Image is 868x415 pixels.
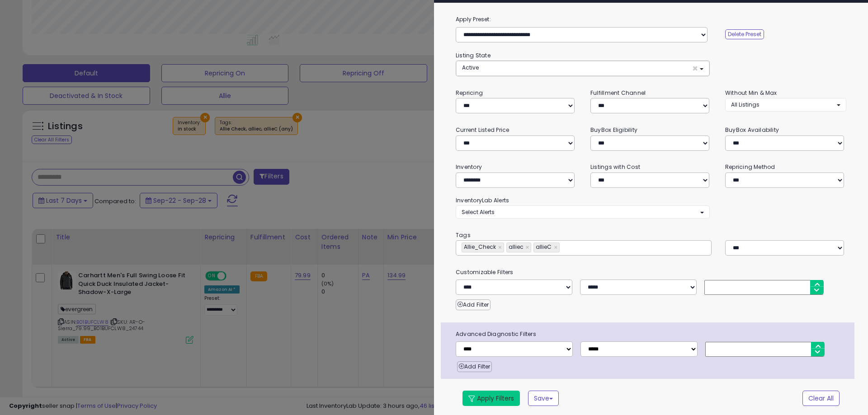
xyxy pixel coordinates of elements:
[802,391,840,406] button: Clear All
[449,329,854,339] span: Advanced Diagnostic Filters
[725,29,764,39] button: Delete Preset
[449,14,853,24] label: Apply Preset:
[462,208,495,216] span: Select Alerts
[456,89,483,97] small: Repricing
[554,243,559,252] a: ×
[534,243,552,251] span: allieC
[590,163,640,171] small: Listings with Cost
[725,126,779,134] small: BuyBox Availability
[462,64,479,71] span: Active
[590,126,637,134] small: BuyBox Eligibility
[590,89,646,97] small: Fulfillment Channel
[725,98,846,111] button: All Listings
[456,196,509,204] small: InventoryLab Alerts
[456,299,491,310] button: Add Filter
[498,243,504,252] a: ×
[692,64,698,73] span: ×
[731,101,759,108] span: All Listings
[456,51,491,59] small: Listing State
[507,243,524,251] span: alliec
[449,230,853,240] small: Tags
[449,267,853,277] small: Customizable Filters
[456,126,509,134] small: Current Listed Price
[462,391,520,406] button: Apply Filters
[528,391,559,406] button: Save
[462,243,496,251] span: Allie_Check
[725,163,775,171] small: Repricing Method
[526,243,531,252] a: ×
[456,61,709,76] button: Active ×
[456,163,482,171] small: Inventory
[456,205,710,219] button: Select Alerts
[457,361,492,372] button: Add Filter
[725,89,777,97] small: Without Min & Max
